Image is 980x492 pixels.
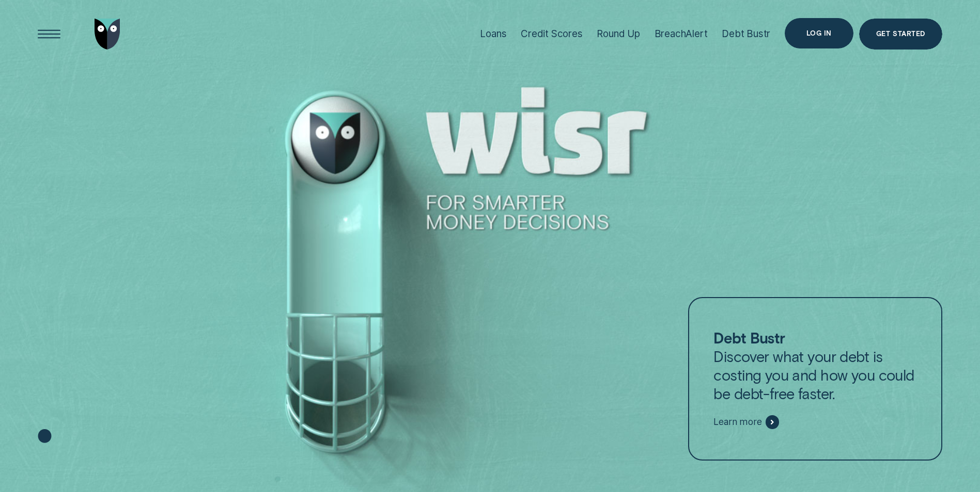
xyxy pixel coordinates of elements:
div: Log in [806,30,832,37]
button: Open Menu [34,19,65,50]
button: Log in [785,18,853,49]
div: Debt Bustr [722,28,770,40]
div: Credit Scores [521,28,583,40]
span: Learn more [713,416,761,428]
div: Round Up [597,28,640,40]
strong: Debt Bustr [713,329,785,347]
img: Wisr [95,19,120,50]
a: Debt BustrDiscover what your debt is costing you and how you could be debt-free faster.Learn more [688,297,942,460]
a: Get Started [859,19,942,50]
div: Loans [480,28,506,40]
div: BreachAlert [655,28,708,40]
p: Discover what your debt is costing you and how you could be debt-free faster. [713,329,916,403]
